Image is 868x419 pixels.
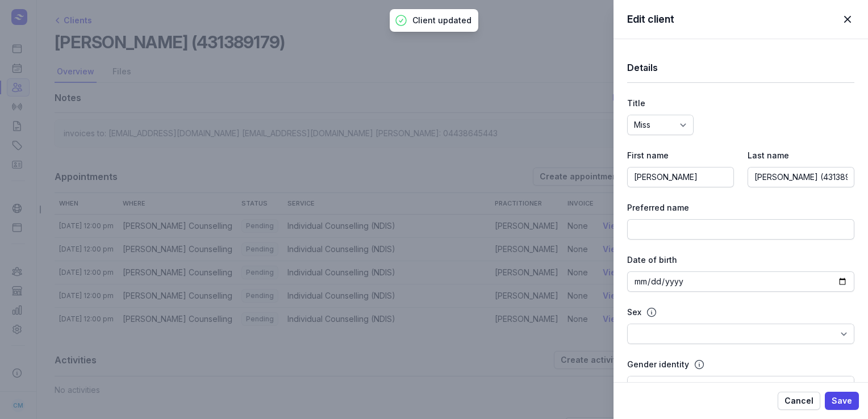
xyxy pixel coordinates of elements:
span: Cancel [784,394,813,408]
div: Date of birth [627,253,854,267]
div: Sex [627,305,641,319]
button: Save [825,392,859,410]
button: Cancel [778,392,820,410]
div: First name [627,149,734,162]
div: Gender identity [627,358,689,371]
h1: Details [627,60,854,76]
div: Preferred name [627,201,854,215]
h2: Edit client [627,12,674,26]
span: Save [832,394,852,408]
div: Last name [748,149,854,162]
div: Title [627,97,694,110]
